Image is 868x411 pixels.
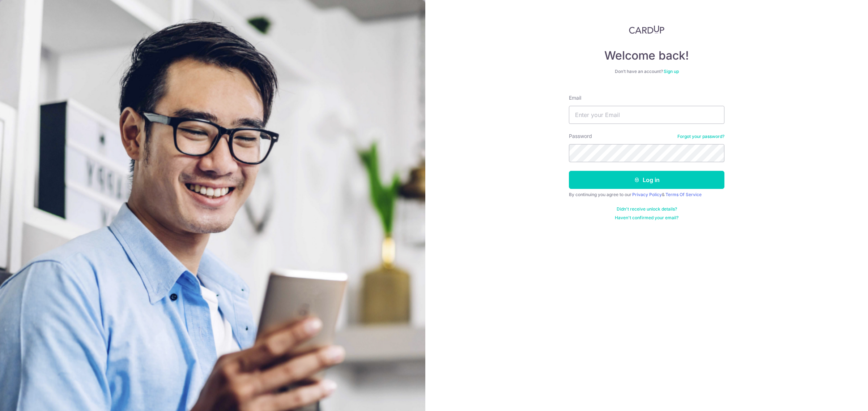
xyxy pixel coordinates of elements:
[569,94,581,101] label: Email
[569,133,592,140] label: Password
[664,69,679,74] a: Sign up
[629,25,664,34] img: CardUp Logo
[632,192,662,197] a: Privacy Policy
[677,134,724,139] a: Forgot your password?
[569,171,724,189] button: Log in
[569,48,724,63] h4: Welcome back!
[617,206,677,212] a: Didn't receive unlock details?
[569,192,724,198] div: By continuing you agree to our &
[665,192,702,197] a: Terms Of Service
[569,106,724,124] input: Enter your Email
[569,69,724,74] div: Don’t have an account?
[615,215,678,221] a: Haven't confirmed your email?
